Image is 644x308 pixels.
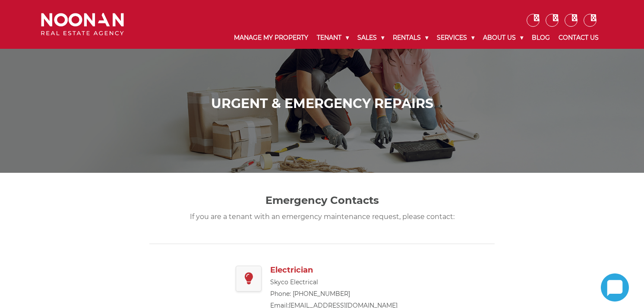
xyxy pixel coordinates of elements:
[270,289,398,299] p: Phone: [PHONE_NUMBER]
[270,266,398,275] h3: Electrician
[388,27,432,49] a: Rentals
[41,13,124,36] img: Noonan Real Estate Agency
[43,96,601,111] h1: Urgent & Emergency Repairs
[270,277,398,288] p: Skyco Electrical
[527,27,554,49] a: Blog
[171,194,473,207] h2: Emergency Contacts
[432,27,479,49] a: Services
[171,211,473,222] p: If you are a tenant with an emergency maintenance request, please contact:
[313,27,353,49] a: Tenant
[230,27,313,49] a: Manage My Property
[353,27,388,49] a: Sales
[479,27,527,49] a: About Us
[554,27,603,49] a: Contact Us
